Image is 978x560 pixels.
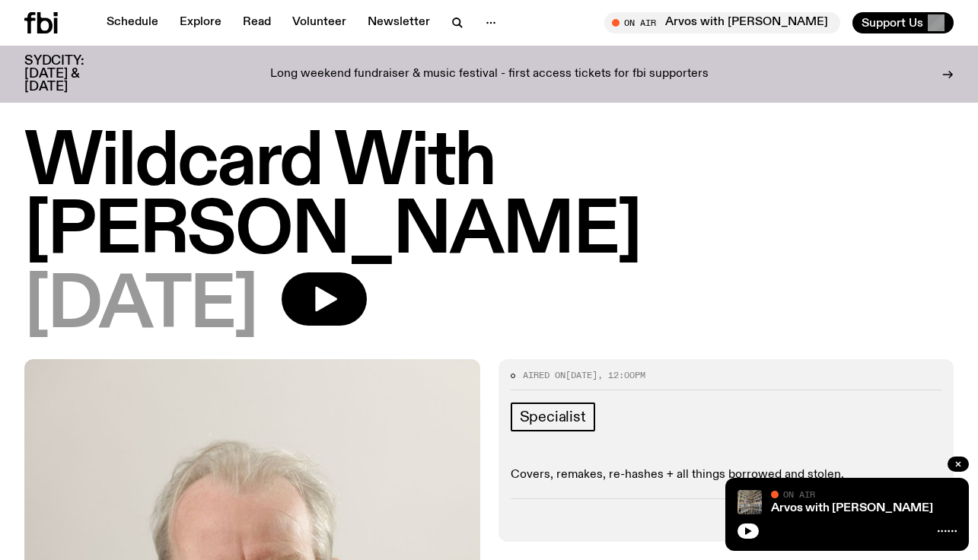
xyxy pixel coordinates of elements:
[520,409,586,425] span: Specialist
[737,490,762,514] img: A corner shot of the fbi music library
[597,369,645,381] span: , 12:00pm
[170,12,231,33] a: Explore
[771,502,933,514] a: Arvos with [PERSON_NAME]
[604,12,840,33] button: On AirArvos with [PERSON_NAME]
[283,12,355,33] a: Volunteer
[97,12,167,33] a: Schedule
[511,468,942,482] p: Covers, remakes, re-hashes + all things borrowed and stolen.
[24,272,257,341] span: [DATE]
[270,68,709,81] p: Long weekend fundraiser & music festival - first access tickets for fbi supporters
[24,55,122,94] h3: SYDCITY: [DATE] & [DATE]
[234,12,280,33] a: Read
[523,369,565,381] span: Aired on
[358,12,439,33] a: Newsletter
[565,369,597,381] span: [DATE]
[783,489,815,499] span: On Air
[511,402,595,431] a: Specialist
[862,16,923,30] span: Support Us
[24,129,954,266] h1: Wildcard With [PERSON_NAME]
[852,12,954,33] button: Support Us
